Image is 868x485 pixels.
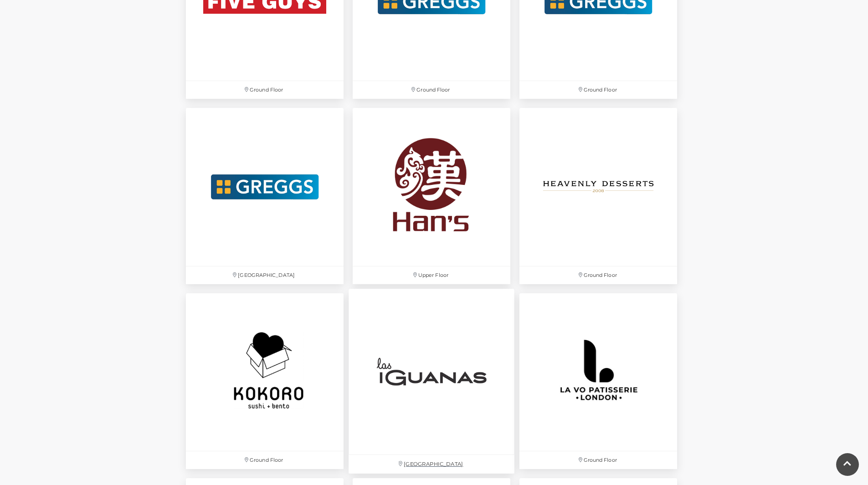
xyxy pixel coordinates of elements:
[519,451,677,469] p: Ground Floor
[344,284,519,478] a: [GEOGRAPHIC_DATA]
[181,289,348,474] a: Ground Floor
[348,103,515,288] a: Upper Floor
[353,266,510,284] p: Upper Floor
[353,81,510,99] p: Ground Floor
[349,455,514,474] p: [GEOGRAPHIC_DATA]
[519,81,677,99] p: Ground Floor
[519,266,677,284] p: Ground Floor
[186,451,344,469] p: Ground Floor
[186,81,344,99] p: Ground Floor
[186,266,344,284] p: [GEOGRAPHIC_DATA]
[181,103,348,288] a: [GEOGRAPHIC_DATA]
[515,289,682,474] a: Ground Floor
[515,103,682,288] a: Ground Floor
